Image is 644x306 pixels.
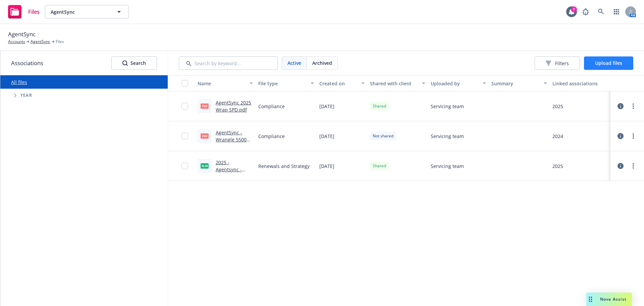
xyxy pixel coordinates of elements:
a: Switch app [610,5,623,18]
button: Name [195,75,256,91]
span: pdf [201,103,209,108]
div: Name [198,80,246,87]
button: Shared with client [367,75,428,91]
button: Upload files [584,56,633,70]
button: Linked associations [550,75,610,91]
button: Created on [317,75,367,91]
a: AgentSync - Wrangle 5500 (2024 Plan Year).pdf [216,129,247,157]
button: Summary [489,75,549,91]
button: File type [256,75,316,91]
span: Filters [546,60,569,67]
span: Servicing team [431,163,464,170]
span: Nova Assist [600,296,627,302]
span: Shared [373,103,386,109]
button: SearchSearch [111,56,157,70]
a: AgentSync [31,39,50,45]
a: Report a Bug [579,5,592,18]
span: xlsx [201,163,209,168]
span: Files [28,9,40,14]
div: 7 [571,6,577,12]
span: Associations [11,59,43,68]
div: Uploaded by [431,80,479,87]
button: AgentSync [45,5,129,18]
div: Tree Example [0,89,168,102]
div: File type [258,80,306,87]
input: Toggle Row Selected [181,133,188,139]
span: Year [20,93,32,97]
a: Search [594,5,608,18]
div: 2025 [552,163,563,170]
div: Drag to move [586,293,595,306]
span: Compliance [258,133,285,140]
span: Compliance [258,103,285,110]
span: Upload files [595,60,622,66]
div: Search [122,57,146,70]
a: Accounts [8,39,25,45]
div: Summary [491,80,539,87]
button: Nova Assist [586,293,632,306]
span: Renewals and Strategy [258,163,310,170]
span: Shared [373,163,386,169]
a: Files [5,2,42,21]
div: Linked associations [552,80,608,87]
span: Files [56,39,64,45]
input: Toggle Row Selected [181,163,188,169]
span: [DATE] [319,163,334,170]
span: Archived [312,59,332,67]
span: Servicing team [431,133,464,140]
span: Servicing team [431,103,464,110]
span: Active [287,59,301,67]
a: AgentSync 2025 Wrap SPD.pdf [216,99,251,113]
span: [DATE] [319,103,334,110]
span: AgentSync [51,8,109,15]
button: Uploaded by [428,75,489,91]
div: 2024 [552,133,563,140]
span: pdf [201,133,209,138]
a: 2025 - Agentsync - Final Client Rate Sheet.xlsx [216,159,252,187]
span: [DATE] [319,133,334,140]
a: more [629,102,637,110]
div: Created on [319,80,357,87]
input: Search by keyword... [179,56,278,70]
span: Filters [555,60,569,67]
div: 2025 [552,103,563,110]
span: Not shared [373,133,393,139]
a: more [629,132,637,140]
a: All files [11,79,27,85]
input: Toggle Row Selected [181,103,188,110]
span: AgentSync [8,30,36,39]
svg: Search [122,60,128,66]
div: Shared with client [370,80,418,87]
input: Select all [181,80,188,87]
a: more [629,162,637,170]
button: Filters [535,56,580,70]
